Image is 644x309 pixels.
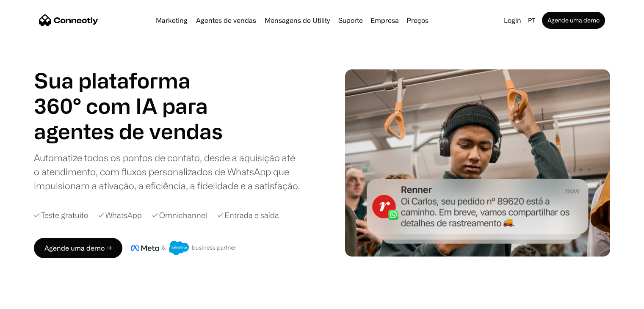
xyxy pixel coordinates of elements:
div: Empresa [370,14,399,26]
div: ✓ Teste gratuito [34,210,88,221]
div: pt [525,14,540,26]
a: Mensagens de Utility [261,17,333,24]
div: ✓ Omnichannel [152,210,207,221]
aside: Language selected: Português (Brasil) [8,293,51,306]
div: Automatize todos os pontos de contato, desde a aquisição até o atendimento, com fluxos personaliz... [34,151,301,193]
h1: Sua plataforma 360° com IA para [34,68,229,119]
a: Agende uma demo [542,12,605,29]
ul: Language list [17,294,51,306]
h1: agentes de vendas [34,119,229,144]
a: Suporte [335,17,366,24]
a: Agende uma demo → [34,238,122,258]
div: Empresa [368,14,401,26]
a: Agentes de vendas [193,17,260,24]
div: pt [528,14,535,26]
a: Preços [403,17,432,24]
a: Login [500,14,525,26]
img: Meta e crachá de parceiro de negócios do Salesforce. [131,241,237,255]
div: 1 of 4 [34,119,229,144]
div: carousel [34,119,229,144]
a: home [39,14,98,27]
div: ✓ Entrada e saída [217,210,279,221]
a: Marketing [152,17,191,24]
div: ✓ WhatsApp [98,210,142,221]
